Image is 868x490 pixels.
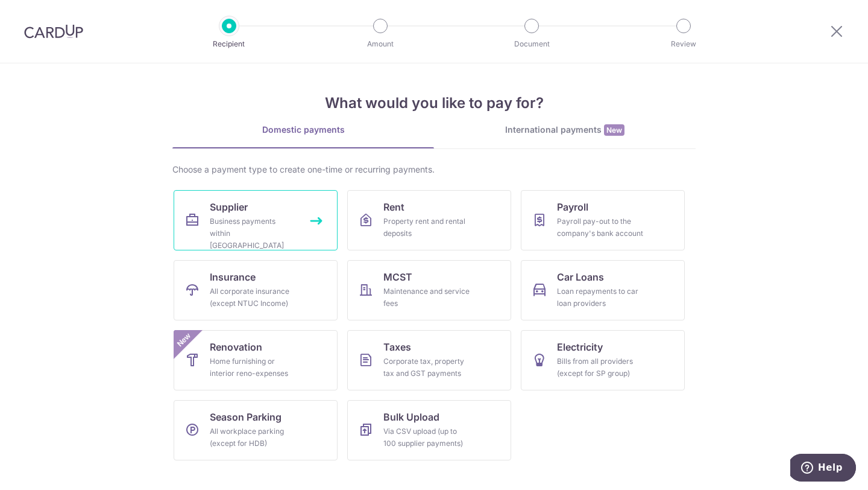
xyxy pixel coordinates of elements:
div: Domestic payments [172,124,434,136]
p: Review [639,38,728,50]
span: New [174,330,194,350]
a: Season ParkingAll workplace parking (except for HDB) [174,400,338,460]
a: PayrollPayroll pay-out to the company's bank account [521,190,685,250]
div: Corporate tax, property tax and GST payments [383,355,470,380]
div: Via CSV upload (up to 100 supplier payments) [383,425,470,450]
a: Bulk UploadVia CSV upload (up to 100 supplier payments) [347,400,511,460]
span: Help [28,8,52,19]
span: Electricity [557,340,603,354]
div: All corporate insurance (except NTUC Income) [210,285,297,310]
span: Rent [383,200,404,214]
a: RenovationHome furnishing or interior reno-expensesNew [174,330,338,390]
iframe: Opens a widget where you can find more information [790,454,856,484]
div: Payroll pay-out to the company's bank account [557,215,644,240]
p: Document [487,38,576,50]
a: Car LoansLoan repayments to car loan providers [521,260,685,320]
div: Home furnishing or interior reno-expenses [210,355,297,380]
div: Maintenance and service fees [383,285,470,310]
span: Bulk Upload [383,410,439,424]
span: Car Loans [557,270,604,284]
div: International payments [434,124,696,136]
h4: What would you like to pay for? [172,92,696,114]
span: Season Parking [210,410,281,424]
div: Business payments within [GEOGRAPHIC_DATA] [210,215,297,252]
a: InsuranceAll corporate insurance (except NTUC Income) [174,260,338,320]
span: Insurance [210,270,256,284]
a: RentProperty rent and rental deposits [347,190,511,250]
div: Property rent and rental deposits [383,215,470,240]
span: Renovation [210,340,262,354]
a: TaxesCorporate tax, property tax and GST payments [347,330,511,390]
a: MCSTMaintenance and service fees [347,260,511,320]
img: CardUp [24,24,83,39]
div: Choose a payment type to create one-time or recurring payments. [172,164,696,176]
span: New [604,124,624,136]
span: Supplier [210,200,248,214]
a: SupplierBusiness payments within [GEOGRAPHIC_DATA] [174,190,338,250]
div: All workplace parking (except for HDB) [210,425,297,450]
span: Taxes [383,340,411,354]
p: Amount [336,38,425,50]
div: Loan repayments to car loan providers [557,285,644,310]
p: Recipient [184,38,274,50]
div: Bills from all providers (except for SP group) [557,355,644,380]
a: ElectricityBills from all providers (except for SP group) [521,330,685,390]
span: MCST [383,270,412,284]
span: Payroll [557,200,588,214]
